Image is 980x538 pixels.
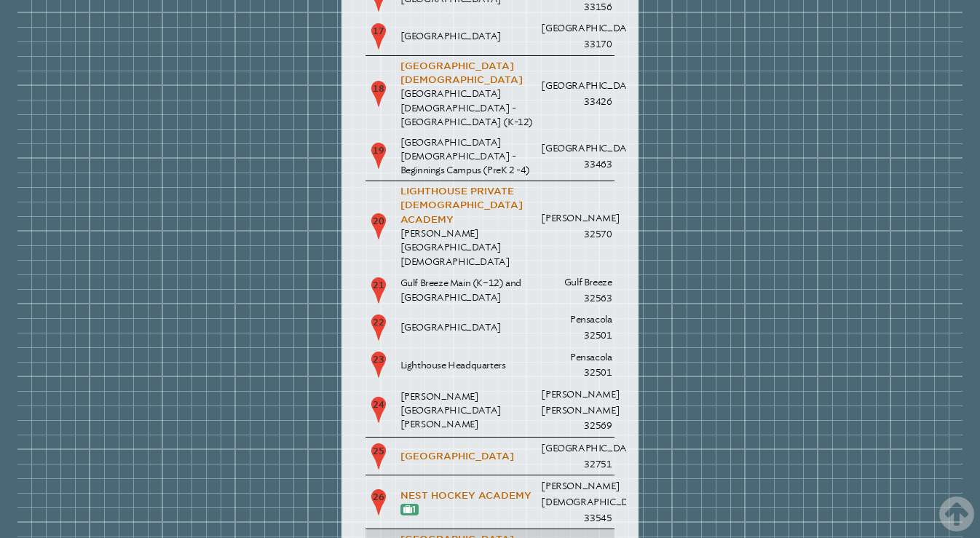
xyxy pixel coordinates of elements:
p: 19 [368,141,389,170]
p: Gulf Breeze 32563 [541,274,612,306]
p: [GEOGRAPHIC_DATA][DEMOGRAPHIC_DATA] - [GEOGRAPHIC_DATA] (K-12) [400,87,536,129]
p: Gulf Breeze Main (K–12) and [GEOGRAPHIC_DATA] [400,276,536,304]
p: [PERSON_NAME] [PERSON_NAME] 32569 [541,387,612,434]
p: [GEOGRAPHIC_DATA] 33463 [541,141,612,172]
p: 25 [368,442,389,471]
p: 20 [368,212,389,241]
p: [PERSON_NAME][DEMOGRAPHIC_DATA] 33545 [541,478,612,526]
p: 22 [368,313,389,342]
a: [GEOGRAPHIC_DATA][DEMOGRAPHIC_DATA] [400,60,523,85]
a: 1 [403,504,416,515]
a: Nest Hockey Academy [400,490,532,501]
p: Pensacola 32501 [541,312,612,343]
a: [GEOGRAPHIC_DATA] [400,451,514,462]
p: [GEOGRAPHIC_DATA] 33426 [541,78,612,109]
p: 24 [368,395,389,424]
p: 23 [368,350,389,379]
p: [GEOGRAPHIC_DATA][DEMOGRAPHIC_DATA] - Beginnings Campus (PreK 2 -4) [400,135,536,178]
p: Lighthouse Headquarters [400,358,536,372]
p: 26 [368,488,389,517]
p: 18 [368,79,389,108]
p: 17 [368,22,389,51]
p: 21 [368,276,389,305]
p: [PERSON_NAME] 32570 [541,210,612,242]
p: Pensacola 32501 [541,349,612,381]
p: [PERSON_NAME][GEOGRAPHIC_DATA][DEMOGRAPHIC_DATA] [400,226,536,269]
p: [GEOGRAPHIC_DATA] [400,320,536,334]
p: [GEOGRAPHIC_DATA] 33170 [541,20,612,52]
p: [GEOGRAPHIC_DATA] 32751 [541,440,612,472]
p: [GEOGRAPHIC_DATA] [400,29,536,43]
p: [PERSON_NAME][GEOGRAPHIC_DATA][PERSON_NAME] [400,389,536,432]
a: Lighthouse Private [DEMOGRAPHIC_DATA] Academy [400,186,523,225]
